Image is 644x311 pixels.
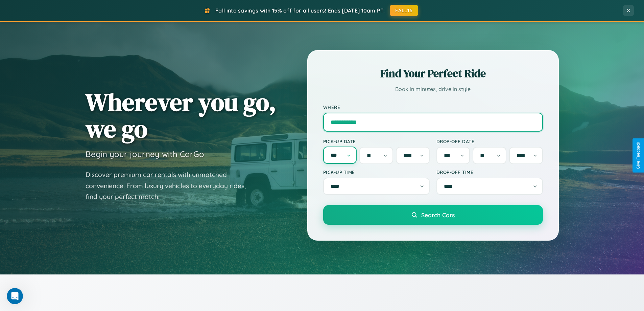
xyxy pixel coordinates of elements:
[86,169,255,202] p: Discover premium car rentals with unmatched convenience. From luxury vehicles to everyday rides, ...
[421,211,455,219] span: Search Cars
[323,205,543,225] button: Search Cars
[215,7,385,14] span: Fall into savings with 15% off for all users! Ends [DATE] 10am PT.
[323,104,543,110] label: Where
[7,288,23,304] iframe: Intercom live chat
[323,169,430,175] label: Pick-up Time
[323,84,543,94] p: Book in minutes, drive in style
[436,138,543,144] label: Drop-off Date
[323,66,543,81] h2: Find Your Perfect Ride
[390,5,418,16] button: FALL15
[636,142,641,169] div: Give Feedback
[323,138,430,144] label: Pick-up Date
[436,169,543,175] label: Drop-off Time
[86,89,276,142] h1: Wherever you go, we go
[86,149,204,159] h3: Begin your journey with CarGo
